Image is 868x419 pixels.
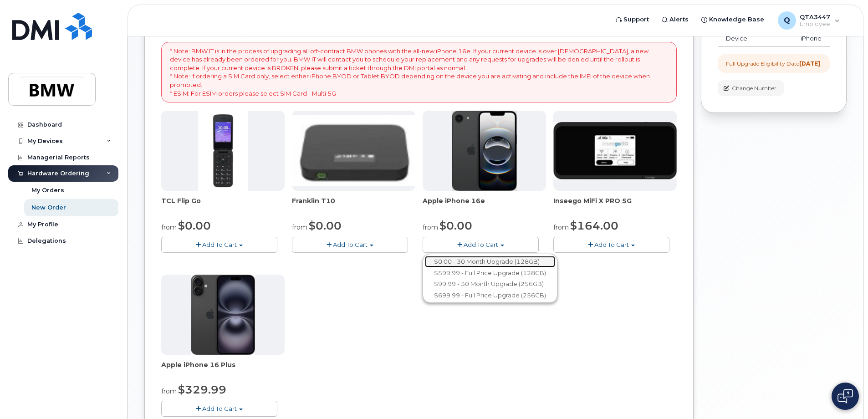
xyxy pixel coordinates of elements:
td: iPhone [771,31,830,47]
small: from [161,223,177,231]
span: Change Number [732,84,776,92]
small: from [553,223,569,231]
button: Add To Cart [292,237,408,253]
td: Device [718,31,771,47]
span: QTA3447 [800,13,830,20]
img: iphone16e.png [452,111,517,191]
button: Add To Cart [161,237,277,253]
span: Support [623,15,649,24]
a: $699.99 - Full Price Upgrade (256GB) [425,290,555,301]
span: Employee [800,20,830,28]
a: $0.00 - 30 Month Upgrade (128GB) [425,256,555,267]
span: $0.00 [439,219,472,232]
small: from [292,223,307,231]
div: Full Upgrade Eligibility Date [726,60,820,67]
div: QTA3447 [771,11,846,30]
button: Add To Cart [423,237,539,253]
span: Add To Cart [202,241,237,248]
img: iphone_16_plus.png [191,275,255,355]
a: $99.99 - 30 Month Upgrade (256GB) [425,278,555,290]
span: Add To Cart [464,241,498,248]
div: Inseego MiFi X PRO 5G [553,196,677,215]
img: TCL_FLIP_MODE.jpg [198,111,248,191]
button: Add To Cart [161,401,277,417]
span: Add To Cart [594,241,629,248]
div: Franklin T10 [292,196,415,215]
a: Alerts [655,10,695,29]
p: * Note: BMW IT is in the process of upgrading all off-contract BMW phones with the all-new iPhone... [170,47,668,97]
img: Open chat [837,389,853,404]
span: Knowledge Base [709,15,764,24]
span: Add To Cart [333,241,368,248]
small: from [161,387,177,395]
div: Apple iPhone 16 Plus [161,360,285,378]
span: $164.00 [570,219,618,232]
small: from [423,223,438,231]
button: Add To Cart [553,237,669,253]
span: $0.00 [178,219,211,232]
div: Apple iPhone 16e [423,196,546,215]
img: t10.jpg [292,115,415,187]
img: cut_small_inseego_5G.jpg [553,122,677,180]
span: Add To Cart [202,405,237,412]
span: Q [784,15,790,26]
span: $329.99 [178,383,226,396]
a: Support [609,10,655,29]
a: Knowledge Base [695,10,771,29]
div: TCL Flip Go [161,196,285,215]
span: $0.00 [309,219,342,232]
a: $599.99 - Full Price Upgrade (128GB) [425,267,555,279]
button: Change Number [718,80,784,96]
strong: [DATE] [799,60,820,67]
span: Alerts [669,15,689,24]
